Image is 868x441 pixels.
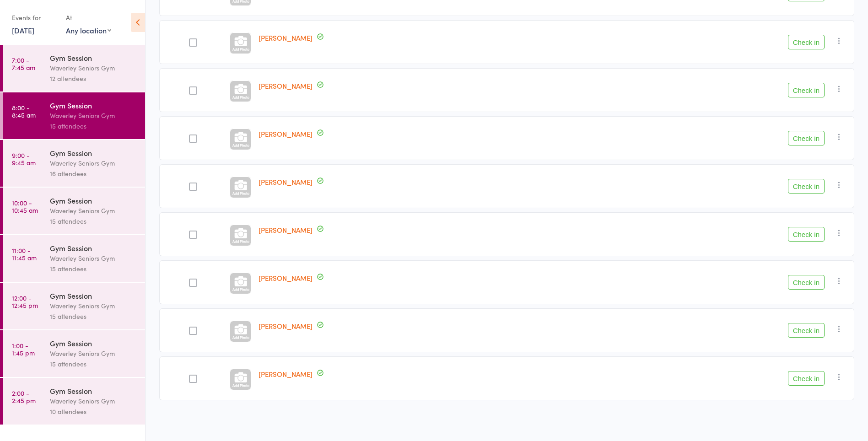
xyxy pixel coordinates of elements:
[12,294,38,309] time: 12:00 - 12:45 pm
[3,188,145,234] a: 10:00 -10:45 amGym SessionWaverley Seniors Gym15 attendees
[50,63,137,73] div: Waverley Seniors Gym
[50,348,137,359] div: Waverley Seniors Gym
[788,275,825,290] button: Check in
[50,253,137,264] div: Waverley Seniors Gym
[259,321,313,331] a: [PERSON_NAME]
[788,323,825,338] button: Check in
[50,158,137,168] div: Waverley Seniors Gym
[3,140,145,187] a: 9:00 -9:45 amGym SessionWaverley Seniors Gym16 attendees
[12,151,36,166] time: 9:00 - 9:45 am
[259,81,313,91] a: [PERSON_NAME]
[66,10,111,25] div: At
[12,389,36,404] time: 2:00 - 2:45 pm
[50,148,137,158] div: Gym Session
[788,83,825,97] button: Check in
[3,45,145,91] a: 7:00 -7:45 amGym SessionWaverley Seniors Gym12 attendees
[259,369,313,379] a: [PERSON_NAME]
[259,177,313,187] a: [PERSON_NAME]
[50,338,137,348] div: Gym Session
[12,247,37,261] time: 11:00 - 11:45 am
[50,73,137,84] div: 12 attendees
[50,216,137,226] div: 15 attendees
[259,273,313,283] a: [PERSON_NAME]
[788,35,825,49] button: Check in
[12,104,36,118] time: 8:00 - 8:45 am
[788,131,825,145] button: Check in
[12,10,57,25] div: Events for
[3,378,145,425] a: 2:00 -2:45 pmGym SessionWaverley Seniors Gym10 attendees
[3,283,145,329] a: 12:00 -12:45 pmGym SessionWaverley Seniors Gym15 attendees
[3,330,145,377] a: 1:00 -1:45 pmGym SessionWaverley Seniors Gym15 attendees
[66,25,111,35] div: Any location
[50,406,137,417] div: 10 attendees
[50,243,137,253] div: Gym Session
[259,129,313,139] a: [PERSON_NAME]
[259,225,313,235] a: [PERSON_NAME]
[50,386,137,396] div: Gym Session
[50,121,137,131] div: 15 attendees
[50,100,137,110] div: Gym Session
[50,53,137,63] div: Gym Session
[12,56,35,71] time: 7:00 - 7:45 am
[50,301,137,311] div: Waverley Seniors Gym
[50,195,137,205] div: Gym Session
[50,110,137,121] div: Waverley Seniors Gym
[12,199,38,214] time: 10:00 - 10:45 am
[259,33,313,43] a: [PERSON_NAME]
[50,396,137,406] div: Waverley Seniors Gym
[50,264,137,274] div: 15 attendees
[12,25,34,35] a: [DATE]
[3,235,145,282] a: 11:00 -11:45 amGym SessionWaverley Seniors Gym15 attendees
[50,168,137,179] div: 16 attendees
[788,179,825,194] button: Check in
[12,342,35,356] time: 1:00 - 1:45 pm
[3,92,145,139] a: 8:00 -8:45 amGym SessionWaverley Seniors Gym15 attendees
[788,227,825,242] button: Check in
[50,290,137,301] div: Gym Session
[50,205,137,216] div: Waverley Seniors Gym
[50,311,137,322] div: 15 attendees
[788,371,825,386] button: Check in
[50,359,137,369] div: 15 attendees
